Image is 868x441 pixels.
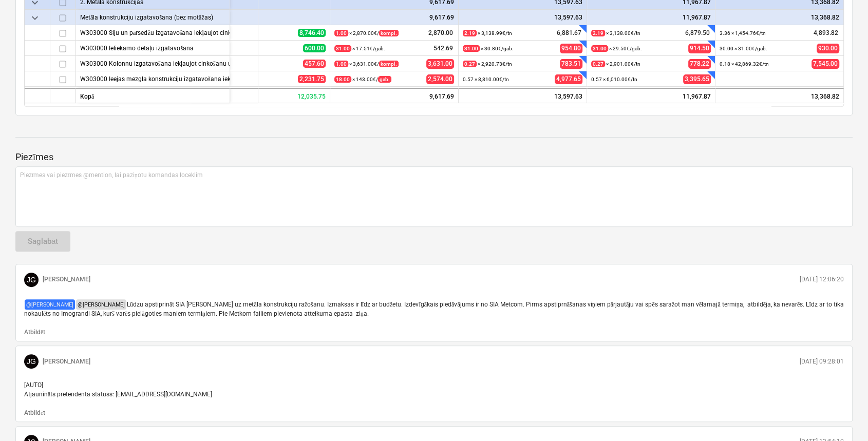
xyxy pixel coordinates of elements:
small: × 30.80€ / gab. [463,45,514,52]
div: 9,617.69 [330,88,459,103]
small: 30.00 × 31.00€ / gab. [720,46,767,51]
span: Lūdzu apstiprināt SIA [PERSON_NAME] uz metāla konstrukciju ražošanu. Izmaksas ir līdz ar budžetu.... [24,301,845,317]
span: 3,395.65 [683,74,711,84]
div: W303000 Siju un pārsedžu izgatavošana iekļaujot cinkošanu un krāsošanu atbilstoši specifikācijai [80,25,225,40]
p: [PERSON_NAME] [43,275,90,284]
div: W303000 Kolonnu izgatavošana iekļaujot cinkošanu un krāsošanu atbilstoši specifikācijai [80,56,225,71]
span: 2,574.00 [426,74,454,84]
span: [AUTO] Atjaunināts pretendenta statuss: [EMAIL_ADDRESS][DOMAIN_NAME] [24,381,212,397]
p: [DATE] 09:28:01 [800,357,844,366]
span: 2,231.75 [298,75,326,83]
small: × 2,901.00€ / tn [591,61,640,67]
p: Piezīmes [15,151,853,163]
button: Atbildēt [24,328,45,337]
small: 0.18 × 42,869.32€ / tn [720,61,769,67]
p: [DATE] 12:06:20 [800,275,844,284]
div: Kopā [76,88,230,103]
span: 914.50 [688,44,711,53]
span: JG [27,276,36,284]
span: kompl. [379,61,399,67]
span: 930.00 [817,44,839,53]
span: JG [27,357,36,366]
span: 8,746.40 [298,29,326,37]
div: Jānis Grāmatnieks [24,354,39,369]
small: 0.57 × 8,810.00€ / tn [463,76,509,82]
div: Jānis Grāmatnieks [24,273,39,287]
span: 542.69 [432,44,454,53]
div: 13,368.82 [715,88,844,103]
span: 3,631.00 [426,59,454,69]
div: Metāla konstrukciju izgatavošana (bez motāžas) [80,10,225,25]
p: [PERSON_NAME] [43,357,90,366]
span: gab. [378,76,391,83]
small: × 2,870.00€ / [334,30,399,36]
span: @ [PERSON_NAME] [25,299,75,310]
span: 954.80 [560,44,582,53]
button: Atbildēt [24,409,45,417]
div: 11,967.87 [591,10,711,25]
div: 11,967.87 [587,88,715,103]
small: 0.57 × 6,010.00€ / tn [591,76,637,82]
span: 4,977.65 [555,74,582,84]
div: 12,035.75 [258,88,330,103]
div: 9,617.69 [334,10,454,25]
span: kompl. [379,30,399,36]
small: 3.36 × 1,454.76€ / tn [720,30,766,36]
span: 600.00 [303,44,326,52]
div: 13,597.63 [463,10,582,25]
div: W303000 Ieejas mezgla konstrukciju izgatavošana iekļaujot cinkošanu un krāsošanu atbilstoši speci... [80,71,225,86]
small: × 3,138.00€ / tn [591,30,640,36]
span: 6,881.67 [556,29,582,37]
span: 7,545.00 [812,59,839,69]
div: 13,597.63 [459,88,587,103]
span: keyboard_arrow_down [29,12,41,24]
small: × 143.00€ / [334,76,391,83]
span: 778.22 [688,59,711,69]
small: × 3,631.00€ / [334,61,399,67]
span: 4,893.82 [813,29,839,37]
span: 2,870.00 [427,29,454,37]
div: 13,368.82 [720,10,839,25]
small: × 29.50€ / gab. [591,45,642,52]
span: 783.51 [560,59,582,69]
span: @ [PERSON_NAME] [76,299,126,310]
div: W303000 Ieliekamo detaļu izgatavošana [80,41,225,55]
iframe: Chat Widget [817,392,868,441]
small: × 2,920.73€ / tn [463,61,512,67]
span: 6,879.50 [684,29,711,37]
span: 457.60 [303,60,326,68]
small: × 17.51€ / gab. [334,45,385,52]
small: × 3,138.99€ / tn [463,30,512,36]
